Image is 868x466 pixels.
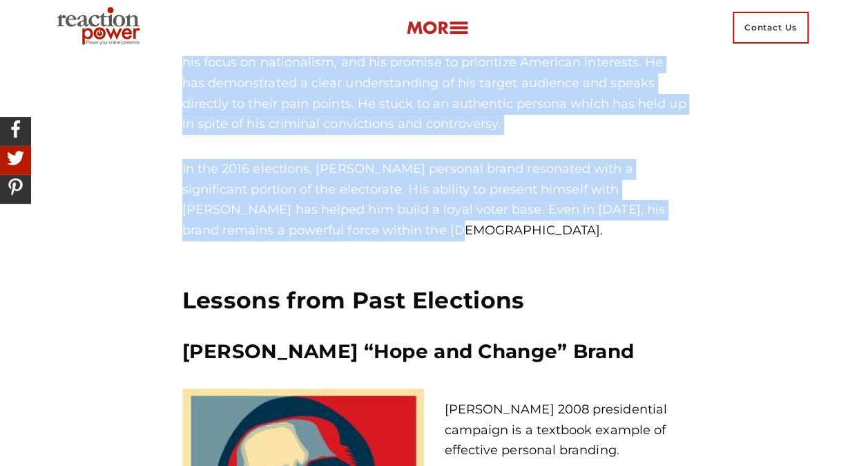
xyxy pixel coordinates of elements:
span: Contact Us [733,12,809,44]
img: Share On Facebook [3,117,28,141]
h3: [PERSON_NAME] “Hope and Change” Brand [182,339,686,364]
img: more-btn.png [406,20,468,36]
img: Executive Branding | Personal Branding Agency [51,3,151,53]
p: [PERSON_NAME] brand is characterized by his unfiltered communication style, his focus on national... [182,32,686,135]
img: Share On Pinterest [3,175,28,199]
p: In the 2016 elections, [PERSON_NAME] personal brand resonated with a significant portion of the e... [182,159,686,241]
h2: Lessons from Past Elections [182,286,686,315]
img: Share On Twitter [3,146,28,170]
p: [PERSON_NAME] 2008 presidential campaign is a textbook example of effective personal branding. [445,400,686,461]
